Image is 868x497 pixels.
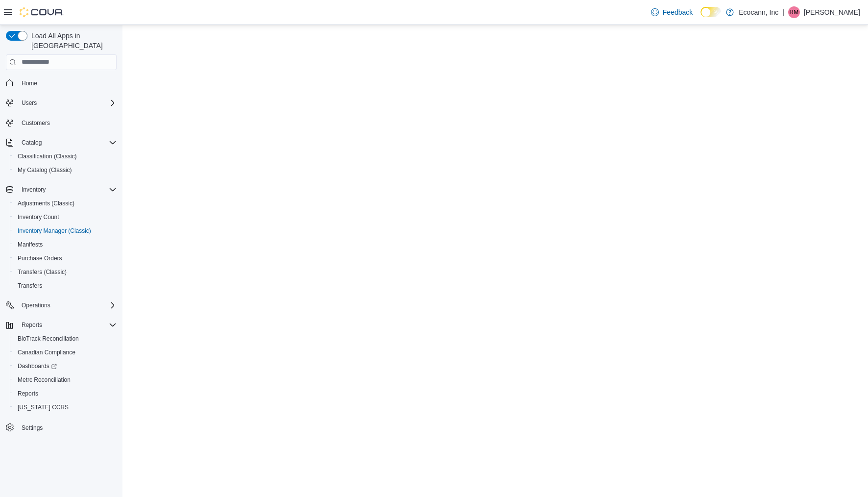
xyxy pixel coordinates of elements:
span: Reports [18,319,117,331]
span: My Catalog (Classic) [14,164,117,176]
span: Metrc Reconciliation [18,376,71,384]
p: | [782,6,784,18]
button: Transfers (Classic) [10,265,121,279]
a: Inventory Count [14,211,63,223]
a: My Catalog (Classic) [14,164,76,176]
a: BioTrack Reconciliation [14,333,83,345]
input: Dark Mode [700,7,721,17]
a: Customers [18,117,54,129]
span: Transfers (Classic) [18,268,67,276]
img: Cova [20,7,64,17]
span: BioTrack Reconciliation [18,335,79,343]
button: Canadian Compliance [10,346,121,359]
a: Reports [14,388,42,399]
span: Dashboards [18,362,57,370]
a: Transfers [14,280,46,292]
button: Catalog [18,137,46,149]
span: RM [790,6,799,18]
button: Inventory [18,184,49,196]
span: Manifests [18,241,43,248]
span: Home [18,77,117,89]
button: Home [2,76,121,90]
a: Settings [18,422,47,434]
button: Inventory Manager (Classic) [10,224,121,238]
span: Reports [22,321,42,329]
span: Transfers [14,280,117,292]
span: Users [18,97,117,109]
span: Adjustments (Classic) [18,199,74,207]
a: Feedback [647,2,697,22]
button: Transfers [10,279,121,293]
span: Purchase Orders [14,252,117,264]
span: Catalog [22,139,42,147]
span: Inventory Manager (Classic) [18,227,91,235]
span: Transfers [18,282,42,290]
a: Purchase Orders [14,252,66,264]
p: Ecocann, Inc [739,6,778,18]
span: Inventory Count [18,213,59,221]
span: Operations [18,299,117,311]
button: Metrc Reconciliation [10,373,121,387]
span: Reports [14,388,117,399]
button: Reports [2,318,121,332]
span: Purchase Orders [18,254,62,262]
a: Canadian Compliance [14,347,79,358]
span: Dark Mode [700,17,701,18]
span: Inventory Manager (Classic) [14,225,117,237]
button: Operations [18,299,54,311]
span: Inventory [18,184,117,196]
button: BioTrack Reconciliation [10,332,121,346]
a: Home [18,77,41,89]
span: Home [22,79,37,87]
button: Inventory Count [10,210,121,224]
span: My Catalog (Classic) [18,166,72,174]
button: Purchase Orders [10,251,121,265]
span: [US_STATE] CCRS [18,403,69,411]
span: Canadian Compliance [18,348,75,356]
span: Inventory Count [14,211,117,223]
a: Classification (Classic) [14,150,81,162]
button: Settings [2,420,121,434]
div: Ray Markland [788,6,800,18]
span: Catalog [18,137,117,149]
button: [US_STATE] CCRS [10,400,121,414]
button: Reports [10,387,121,400]
a: Dashboards [10,359,121,373]
button: Classification (Classic) [10,149,121,163]
span: Washington CCRS [14,401,117,413]
a: Transfers (Classic) [14,266,71,278]
button: My Catalog (Classic) [10,163,121,177]
span: Reports [18,390,38,398]
button: Customers [2,116,121,130]
span: Transfers (Classic) [14,266,117,278]
span: Adjustments (Classic) [14,198,117,209]
span: Customers [18,117,117,129]
button: Reports [18,319,46,331]
a: Metrc Reconciliation [14,374,74,386]
a: Manifests [14,239,47,250]
button: Users [2,96,121,110]
span: Operations [22,301,50,309]
span: Dashboards [14,360,117,372]
span: Canadian Compliance [14,347,117,358]
button: Adjustments (Classic) [10,197,121,210]
span: Inventory [22,186,46,194]
nav: Complex example [6,72,117,460]
button: Inventory [2,183,121,197]
span: Manifests [14,239,117,250]
span: Settings [22,424,43,432]
a: [US_STATE] CCRS [14,401,72,413]
span: BioTrack Reconciliation [14,333,117,345]
a: Adjustments (Classic) [14,198,78,209]
span: Users [22,99,37,107]
span: Classification (Classic) [14,150,117,162]
span: Load All Apps in [GEOGRAPHIC_DATA] [27,31,117,50]
button: Users [18,97,41,109]
span: Customers [22,119,50,127]
span: Settings [18,421,117,433]
button: Catalog [2,136,121,149]
button: Manifests [10,238,121,251]
span: Feedback [663,7,693,17]
p: [PERSON_NAME] [804,6,860,18]
span: Classification (Classic) [18,152,77,160]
